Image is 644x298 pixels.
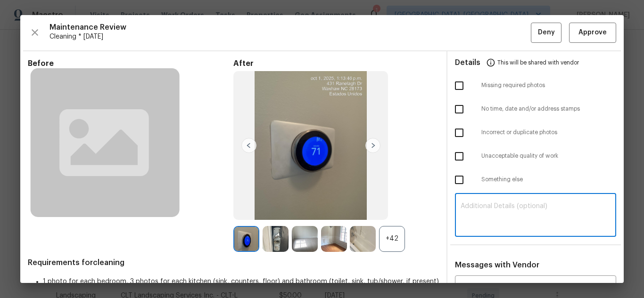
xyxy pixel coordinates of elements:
[28,258,439,267] span: Requirements for cleaning
[28,59,233,68] span: Before
[50,32,531,41] span: Cleaning * [DATE]
[455,261,539,269] span: Messages with Vendor
[43,277,439,286] li: 1 photo for each bedroom, 3 photos for each kitchen (sink, counters, floor) and bathroom (toilet,...
[447,145,624,168] div: Unacceptable quality of work
[538,27,555,39] span: Deny
[365,138,380,153] img: right-chevron-button-url
[578,27,607,39] span: Approve
[379,226,405,252] div: +42
[531,23,561,43] button: Deny
[481,81,616,89] span: Missing required photos
[50,23,531,32] span: Maintenance Review
[481,105,616,113] span: No time, date and/or address stamps
[481,176,616,184] span: Something else
[447,97,624,121] div: No time, date and/or address stamps
[233,59,439,68] span: After
[447,74,624,97] div: Missing required photos
[447,168,624,192] div: Something else
[569,23,616,43] button: Approve
[447,121,624,145] div: Incorrect or duplicate photos
[241,138,256,153] img: left-chevron-button-url
[455,51,480,74] span: Details
[481,152,616,160] span: Unacceptable quality of work
[497,51,579,74] span: This will be shared with vendor
[481,129,616,137] span: Incorrect or duplicate photos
